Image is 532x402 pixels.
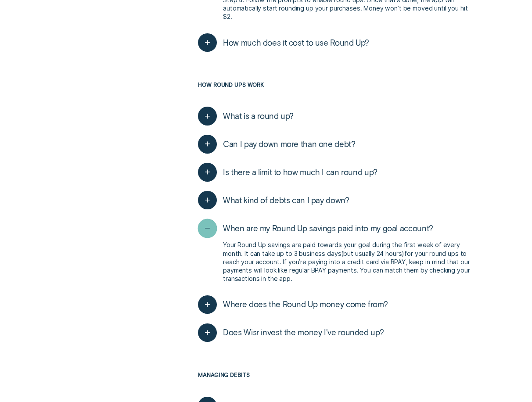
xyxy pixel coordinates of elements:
[223,327,384,337] span: Does Wisr invest the money I've rounded up?
[198,219,433,238] button: When are my Round Up savings paid into my goal account?
[223,299,388,309] span: Where does the Round Up money come from?
[198,33,369,52] button: How much does it cost to use Round Up?
[198,163,377,182] button: Is there a limit to how much I can round up?
[223,223,433,233] span: When are my Round Up savings paid into my goal account?
[198,135,355,154] button: Can I pay down more than one debt?
[223,240,476,283] p: Your Round Up savings are paid towards your goal during the first week of every month. It can tak...
[223,111,294,121] span: What is a round up?
[223,139,355,149] span: Can I pay down more than one debt?
[198,295,388,314] button: Where does the Round Up money come from?
[198,82,476,102] h3: How Round Ups work
[198,191,349,210] button: What kind of debts can I pay down?
[402,250,404,257] span: )
[223,195,349,205] span: What kind of debts can I pay down?
[223,167,377,177] span: Is there a limit to how much I can round up?
[223,38,369,48] span: How much does it cost to use Round Up?
[198,323,384,342] button: Does Wisr invest the money I've rounded up?
[341,250,343,257] span: (
[198,372,476,392] h3: Managing debits
[198,107,294,126] button: What is a round up?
